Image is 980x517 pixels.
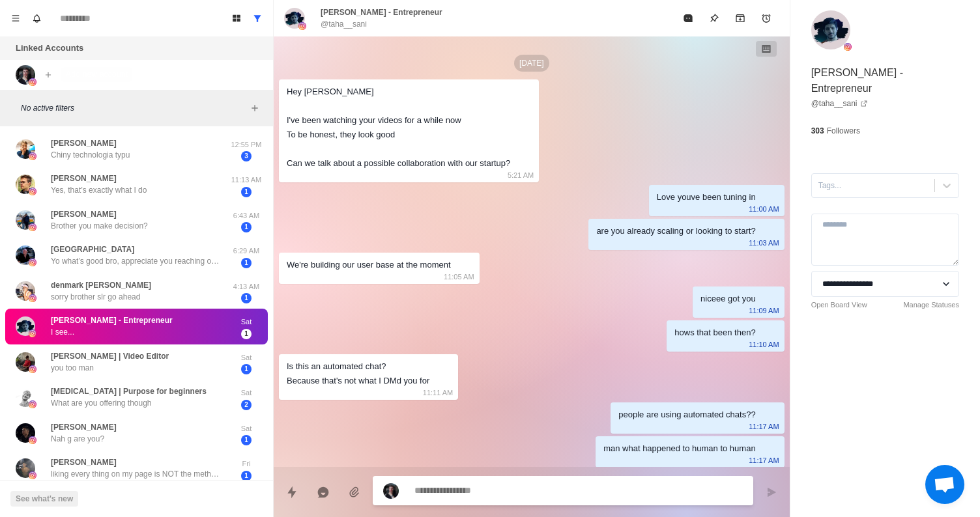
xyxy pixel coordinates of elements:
[16,316,35,336] img: picture
[310,479,336,505] button: Reply with AI
[514,55,549,72] p: [DATE]
[16,65,35,85] img: picture
[29,471,36,479] img: picture
[230,281,263,292] p: 4:13 AM
[657,190,756,204] div: Love youve been tuning in
[444,270,474,284] p: 11:05 AM
[51,279,151,291] p: denmark [PERSON_NAME]
[51,433,104,445] p: Nah g are you?
[596,224,755,238] div: are you already scaling or looking to start?
[749,202,779,216] p: 11:00 AM
[16,387,35,407] img: picture
[247,8,268,29] button: Show all conversations
[29,152,36,160] img: picture
[51,220,148,232] p: Brother you make decision?
[16,42,83,55] p: Linked Accounts
[29,294,36,302] img: picture
[21,102,247,114] p: No active filters
[16,210,35,230] img: picture
[341,479,367,505] button: Add media
[903,300,959,311] a: Manage Statuses
[51,362,94,374] p: you too man
[51,350,169,362] p: [PERSON_NAME] | Video Editor
[51,244,134,255] p: [GEOGRAPHIC_DATA]
[241,222,252,232] span: 1
[5,8,26,29] button: Menu
[844,43,852,51] img: picture
[29,188,36,195] img: picture
[29,258,36,266] img: picture
[241,329,252,339] span: 1
[51,326,74,338] p: I see...
[10,491,78,507] button: See what's new
[383,483,399,499] img: picture
[753,5,779,31] button: Add reminder
[40,67,56,83] button: Add account
[51,137,117,149] p: [PERSON_NAME]
[51,149,130,161] p: Chiny technologia typu
[226,8,247,29] button: Board View
[279,479,305,505] button: Quick replies
[51,397,152,409] p: What are you offering though
[675,5,701,31] button: Mark as read
[321,7,442,18] p: [PERSON_NAME] - Entrepreneur
[241,151,252,161] span: 3
[26,8,47,29] button: Notifications
[29,329,36,337] img: picture
[16,352,35,372] img: picture
[247,100,263,116] button: Add filters
[827,125,860,137] p: Followers
[508,168,534,182] p: 5:21 AM
[618,408,755,422] div: people are using automated chats??
[749,236,779,250] p: 11:03 AM
[16,423,35,443] img: picture
[701,5,727,31] button: Pin
[29,223,36,231] img: picture
[321,18,367,30] p: @taha__sani
[51,291,140,303] p: sorry brother slr go ahead
[758,479,785,505] button: Send message
[51,184,147,196] p: Yes, that’s exactly what I do
[16,281,35,301] img: picture
[16,139,35,159] img: picture
[29,78,36,86] img: picture
[284,8,305,29] img: picture
[230,210,263,221] p: 6:43 AM
[811,10,850,49] img: picture
[230,458,263,469] p: Fri
[230,423,263,434] p: Sat
[925,465,964,504] div: Open chat
[287,359,429,388] div: Is this an automated chat? Because that's not what I DMd you for
[51,173,117,184] p: [PERSON_NAME]
[241,400,252,410] span: 2
[51,456,117,468] p: [PERSON_NAME]
[674,326,755,340] div: hows that been then?
[230,316,263,328] p: Sat
[811,300,867,311] a: Open Board View
[241,258,252,268] span: 1
[51,385,207,397] p: [MEDICAL_DATA] | Purpose for beginners
[287,85,510,171] div: Hey [PERSON_NAME] I've been watching your videos for a while now To be honest, they look good Can...
[230,352,263,363] p: Sat
[749,303,779,318] p: 11:09 AM
[16,175,35,194] img: picture
[51,255,220,267] p: Yo what’s good bro, appreciate you reaching out. I’m a appointment setter
[241,471,252,481] span: 1
[700,292,756,306] div: niceee got you
[230,245,263,257] p: 6:29 AM
[749,453,779,468] p: 11:17 AM
[29,400,36,408] img: picture
[230,139,263,150] p: 12:55 PM
[51,468,220,480] p: liking every thing on my page is NOT the method bro lool
[811,98,868,109] a: @taha__sani
[230,175,263,186] p: 11:13 AM
[603,441,755,456] div: man what happened to human to human
[51,421,117,433] p: [PERSON_NAME]
[241,364,252,374] span: 1
[241,293,252,303] span: 1
[16,458,35,478] img: picture
[749,419,779,434] p: 11:17 AM
[811,125,824,137] p: 303
[298,22,306,30] img: picture
[241,187,252,197] span: 1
